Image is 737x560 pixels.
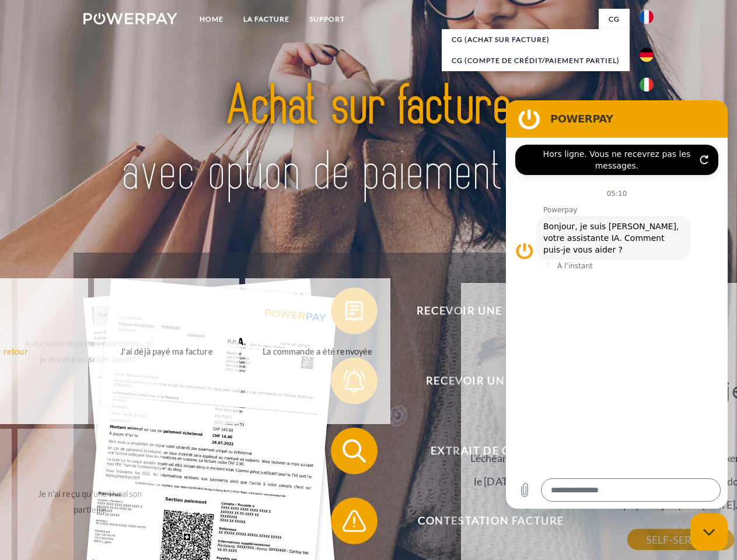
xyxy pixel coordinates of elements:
img: it [640,78,654,92]
div: La commande a été renvoyée [252,343,383,359]
a: CG [599,9,630,30]
img: title-powerpay_fr.svg [111,56,626,223]
a: SELF-SERVICE [627,529,734,550]
iframe: Bouton de lancement de la fenêtre de messagerie, conversation en cours [690,513,728,551]
img: de [640,48,654,62]
a: CG (Compte de crédit/paiement partiel) [442,50,630,71]
button: Contestation Facture [331,498,634,544]
img: logo-powerpay-white.svg [83,13,177,24]
img: qb_search.svg [340,436,369,466]
a: Home [190,9,233,30]
a: CG (achat sur facture) [442,29,630,50]
a: Support [299,9,355,30]
a: LA FACTURE [233,9,299,30]
img: qb_warning.svg [340,506,369,535]
button: Extrait de compte [331,428,634,474]
div: J'ai déjà payé ma facture [101,343,232,359]
img: fr [640,10,654,24]
div: Je n'ai reçu qu'une livraison partielle [25,486,156,517]
iframe: Fenêtre de messagerie [506,100,728,509]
